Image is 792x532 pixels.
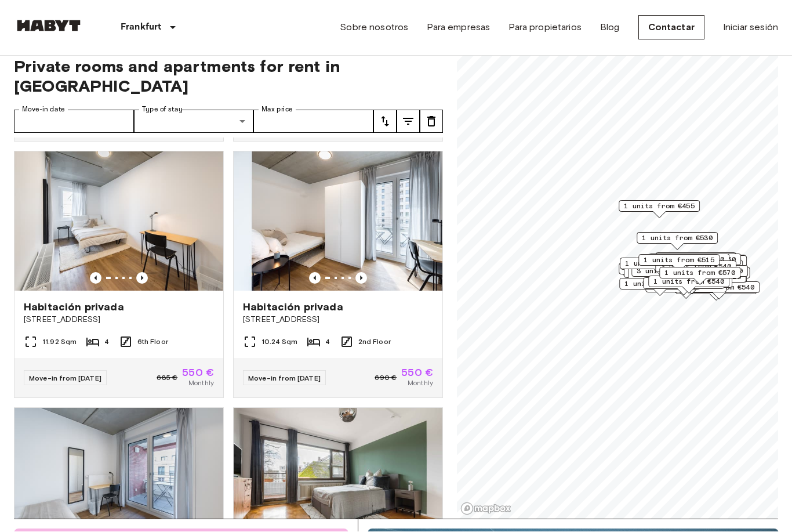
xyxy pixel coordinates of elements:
span: Private rooms and apartments for rent in [GEOGRAPHIC_DATA] [14,57,443,96]
span: Move-in from [DATE] [248,374,321,383]
input: Choose date [14,110,134,133]
span: [STREET_ADDRESS] [24,314,214,326]
div: Map marker [620,258,701,276]
span: 1 units from €685 [625,259,696,269]
div: Map marker [659,267,740,285]
img: Marketing picture of unit DE-04-037-031-02Q [14,152,223,291]
span: Monthly [188,378,214,389]
span: 2 units from €550 [660,254,731,264]
a: Mapbox logo [460,502,511,516]
span: 10.24 Sqm [261,337,297,348]
span: Move-in from [DATE] [29,374,101,383]
span: 690 € [375,373,397,383]
div: Map marker [638,255,720,273]
img: Marketing picture of unit DE-04-037-007-01Q [234,152,442,291]
div: Map marker [643,278,724,296]
span: 4 [325,337,330,348]
button: Previous image [355,273,367,284]
button: Previous image [309,273,321,284]
span: 4 [104,337,109,348]
span: 2nd Floor [358,337,391,348]
span: 550 € [182,368,214,378]
span: 1 units from €455 [624,201,695,212]
span: 6th Floor [137,337,168,348]
img: Habyt [14,20,83,32]
span: 685 € [157,373,177,383]
span: 1 units from €540 [653,277,724,287]
span: Habitación privada [24,301,124,314]
label: Move-in date [22,105,65,115]
a: Marketing picture of unit DE-04-037-007-01QPrevious imagePrevious imageHabitación privada[STREET_... [233,151,443,399]
span: 1 units from €570 [664,268,735,278]
a: Sobre nosotros [340,21,408,35]
div: Map marker [619,201,700,219]
span: 2 units from €600 [653,255,724,265]
span: [STREET_ADDRESS] [243,314,433,326]
div: Map marker [637,233,718,251]
label: Max price [261,105,293,115]
div: Map marker [648,254,729,272]
label: Type of stay [142,105,183,115]
button: Previous image [136,273,148,284]
div: Map marker [619,278,700,296]
span: Habitación privada [243,301,343,314]
span: 3 units from €540 [660,262,731,272]
span: 2 units from €550 [665,255,736,265]
a: Marketing picture of unit DE-04-037-031-02QPrevious imagePrevious imageHabitación privada[STREET_... [14,151,224,399]
button: tune [420,110,443,133]
div: Map marker [628,269,709,287]
span: 2 units from €540 [684,283,754,293]
div: Map marker [665,267,750,285]
span: Monthly [408,378,433,389]
span: 1 units from €470 [624,279,695,289]
div: Map marker [655,253,736,271]
a: Blog [600,21,620,35]
button: Previous image [90,273,101,284]
a: Contactar [638,16,704,40]
a: Para propietarios [508,21,582,35]
span: 1 units from €530 [642,233,713,244]
span: 9 units from €910 [672,266,743,277]
a: Iniciar sesión [723,21,778,35]
span: 1 units from €515 [644,255,714,266]
button: tune [373,110,397,133]
div: Map marker [648,276,729,294]
span: 550 € [401,368,433,378]
p: Frankfurt [121,21,161,35]
button: tune [397,110,420,133]
a: Para empresas [427,21,490,35]
span: 11.92 Sqm [42,337,77,348]
div: Map marker [619,263,700,281]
